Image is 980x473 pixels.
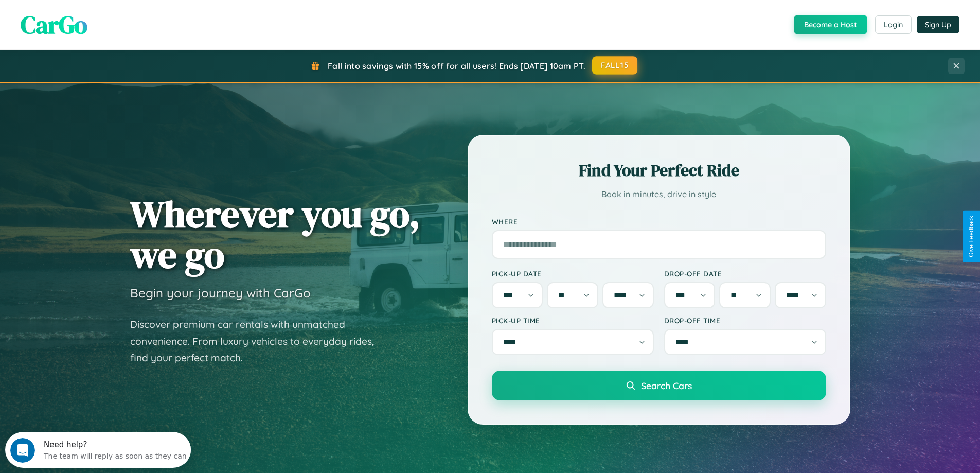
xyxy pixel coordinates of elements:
[130,194,420,275] h1: Wherever you go, we go
[664,316,826,325] label: Drop-off Time
[917,16,959,33] button: Sign Up
[130,285,311,301] h3: Begin your journey with CarGo
[592,56,637,75] button: FALL15
[21,8,87,42] span: CarGo
[641,380,692,391] span: Search Cars
[492,371,826,400] button: Search Cars
[492,187,826,202] p: Book in minutes, drive in style
[794,15,867,34] button: Become a Host
[4,4,191,32] div: Open Intercom Messenger
[130,316,387,366] p: Discover premium car rentals with unmatched convenience. From luxury vehicles to everyday rides, ...
[492,217,826,226] label: Where
[39,9,182,17] div: Need help?
[492,316,654,325] label: Pick-up Time
[39,17,182,28] div: The team will reply as soon as they can
[328,61,585,71] span: Fall into savings with 15% off for all users! Ends [DATE] 10am PT.
[5,432,191,468] iframe: Intercom live chat discovery launcher
[10,438,35,463] iframe: Intercom live chat
[492,269,654,278] label: Pick-up Date
[875,15,912,34] button: Login
[492,159,826,182] h2: Find Your Perfect Ride
[664,269,826,278] label: Drop-off Date
[968,216,975,257] div: Give Feedback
